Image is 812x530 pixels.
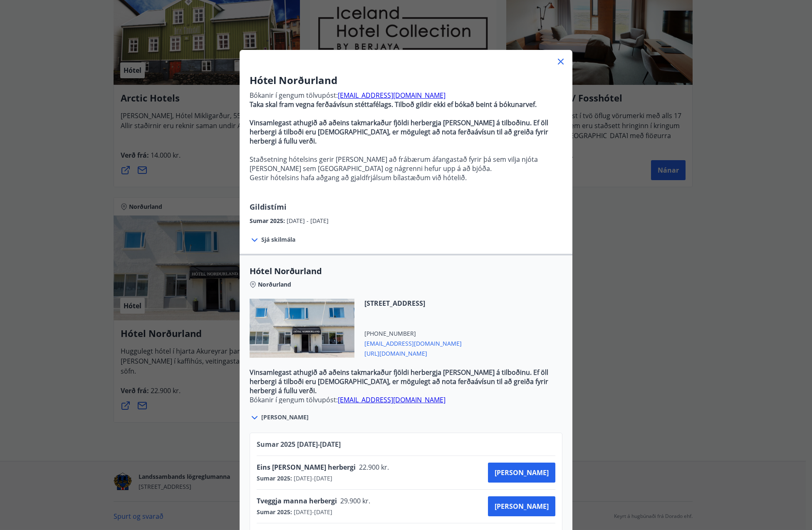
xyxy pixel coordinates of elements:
[250,173,562,182] p: Gestir hótelsins hafa aðgang að gjaldfrjálsum bílastæðum við hótelið.
[257,496,337,505] span: Tveggja manna herbergi
[338,91,446,100] a: [EMAIL_ADDRESS][DOMAIN_NAME]
[488,496,555,516] button: [PERSON_NAME]
[364,338,462,348] span: [EMAIL_ADDRESS][DOMAIN_NAME]
[287,217,329,225] span: [DATE] - [DATE]
[261,235,295,244] span: Sjá skilmála
[250,73,562,87] h3: Hótel Norðurland
[257,508,292,516] span: Sumar 2025 :
[250,368,548,395] strong: ​Vinsamlegast athugið að aðeins takmarkaður fjöldi herbergja [PERSON_NAME] á tilboðinu. Ef öll he...
[364,348,462,358] span: [URL][DOMAIN_NAME]
[250,100,537,109] strong: Taka skal fram vegna ferðaávísun stéttafélags. Tilboð gildir ekki ef bókað beint á bókunarvef.
[250,265,562,277] span: Hótel Norðurland
[257,440,341,449] span: Sumar 2025 [DATE] - [DATE]
[364,329,462,338] span: [PHONE_NUMBER]
[338,395,446,404] a: [EMAIL_ADDRESS][DOMAIN_NAME]
[495,502,549,511] span: [PERSON_NAME]
[250,395,562,404] p: Bókanir í gengum tölvupóst:
[364,299,462,308] span: [STREET_ADDRESS]
[261,413,309,421] span: [PERSON_NAME]
[495,468,549,477] span: [PERSON_NAME]
[488,463,555,483] button: [PERSON_NAME]
[250,155,562,173] p: Staðsetning hótelsins gerir [PERSON_NAME] að frábærum áfangastað fyrir þá sem vilja njóta [PERSON...
[250,217,287,225] span: Sumar 2025 :
[292,474,332,483] span: [DATE] - [DATE]
[250,91,562,100] p: Bókanir í gengum tölvupóst:
[356,463,391,472] span: 22.900 kr.
[292,508,332,516] span: [DATE] - [DATE]
[337,496,372,505] span: 29.900 kr.
[258,280,291,289] span: Norðurland
[250,202,287,212] span: Gildistími
[257,474,292,483] span: Sumar 2025 :
[250,118,548,146] strong: Vinsamlegast athugið að aðeins takmarkaður fjöldi herbergja [PERSON_NAME] á tilboðinu. Ef öll her...
[257,463,356,472] span: Eins [PERSON_NAME] herbergi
